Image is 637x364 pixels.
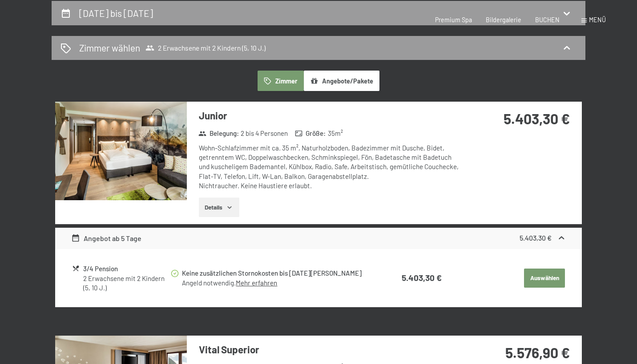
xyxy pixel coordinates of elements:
a: Premium Spa [435,16,472,24]
strong: 5.403,30 € [504,110,570,127]
div: Wohn-Schlafzimmer mit ca. 35 m², Naturholzboden, Badezimmer mit Dusche, Bidet, getrenntem WC, Dop... [199,143,464,190]
span: 2 bis 4 Personen [241,129,288,138]
div: Angeld notwendig. [182,278,367,288]
a: Mehr erfahren [236,279,277,287]
button: Angebote/Pakete [304,71,379,91]
strong: 5.403,30 € [520,233,552,242]
div: 2 Erwachsene mit 2 Kindern (5, 10 J.) [83,274,170,293]
h3: Junior [199,109,464,123]
a: Bildergalerie [486,16,521,24]
strong: 5.576,90 € [505,344,570,361]
a: BUCHEN [535,16,560,24]
span: Menü [589,16,606,24]
div: Angebot ab 5 Tage [71,233,142,244]
button: Details [199,198,239,217]
div: 3/4 Pension [83,264,170,274]
strong: 5.403,30 € [402,273,442,283]
h3: Vital Superior [199,343,464,356]
h2: [DATE] bis [DATE] [79,8,153,19]
button: Zimmer [258,71,304,91]
div: Keine zusätzlichen Stornokosten bis [DATE][PERSON_NAME] [182,268,367,278]
img: mss_renderimg.php [55,102,187,200]
span: 35 m² [328,129,343,138]
button: Auswählen [524,269,565,288]
strong: Größe : [295,129,326,138]
span: 2 Erwachsene mit 2 Kindern (5, 10 J.) [145,44,266,52]
div: Angebot ab 5 Tage5.403,30 € [55,228,582,249]
strong: Belegung : [198,129,239,138]
h2: Zimmer wählen [79,41,140,54]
